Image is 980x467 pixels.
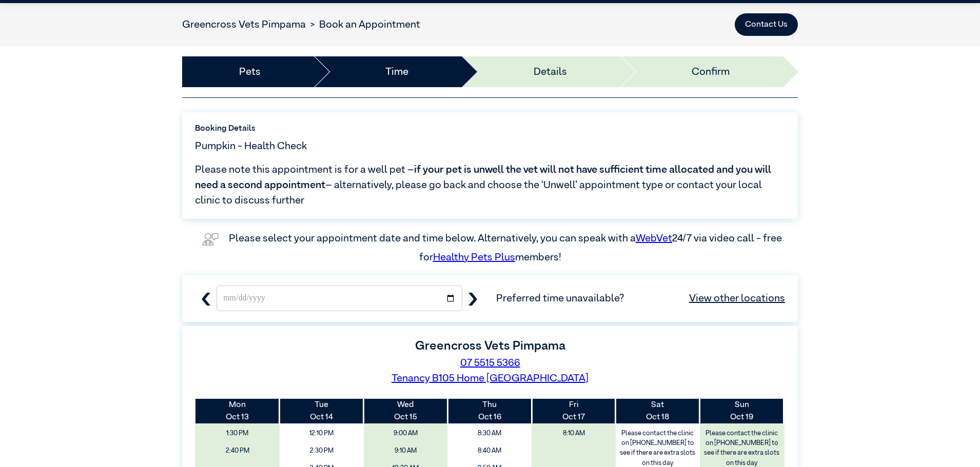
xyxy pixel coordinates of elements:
span: 8:30 AM [451,426,528,441]
nav: breadcrumb [182,17,420,32]
span: 8:10 AM [535,426,612,441]
a: Greencross Vets Pimpama [182,19,306,30]
label: Please select your appointment date and time below. Alternatively, you can speak with a 24/7 via ... [229,233,784,262]
span: if your pet is unwell the vet will not have sufficient time allocated and you will need a second ... [195,165,771,190]
span: 2:40 PM [199,443,276,458]
a: WebVet [636,233,672,243]
span: 8:40 AM [451,443,528,458]
label: Greencross Vets Pimpama [415,340,565,352]
a: Tenancy B105 Home [GEOGRAPHIC_DATA] [391,373,589,383]
a: 07 5515 5366 [460,358,520,368]
li: Book an Appointment [306,17,420,32]
th: Oct 19 [700,399,784,423]
span: 1:30 PM [199,426,276,441]
label: Booking Details [195,123,785,135]
a: Healthy Pets Plus [433,252,515,262]
span: Please note this appointment is for a well pet – – alternatively, please go back and choose the ‘... [195,162,785,208]
span: 9:00 AM [367,426,444,441]
th: Oct 13 [195,399,280,423]
a: Pets [239,64,261,79]
th: Oct 15 [364,399,448,423]
span: 9:10 AM [367,443,444,458]
a: View other locations [689,291,785,306]
span: Preferred time unavailable? [496,291,785,306]
th: Oct 16 [447,399,532,423]
button: Contact Us [735,13,798,36]
span: Pumpkin - Health Check [195,138,307,154]
img: vet [198,229,223,250]
th: Oct 18 [616,399,700,423]
span: 12:10 PM [283,426,360,441]
th: Oct 14 [280,399,364,423]
th: Oct 17 [532,399,616,423]
span: 2:30 PM [283,443,360,458]
a: Time [385,64,408,79]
